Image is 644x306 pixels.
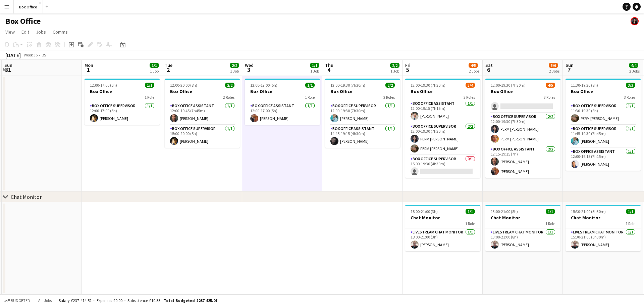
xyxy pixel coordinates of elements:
[245,79,320,125] app-job-card: 12:00-17:00 (5h)1/1Box Office1 RoleBox Office Assistant1/112:00-17:00 (5h)[PERSON_NAME]
[566,88,641,94] h3: Box Office
[5,16,41,26] h1: Box Office
[405,79,480,178] app-job-card: 12:00-19:30 (7h30m)3/4Box Office3 RolesBox Office Assistant1/112:00-19:15 (7h15m)[PERSON_NAME]Box...
[629,69,640,74] div: 2 Jobs
[466,83,475,88] span: 3/4
[629,63,638,68] span: 4/4
[305,95,315,100] span: 1 Role
[485,215,560,221] h3: Chat Monitor
[230,63,239,68] span: 2/2
[53,29,68,35] span: Comms
[485,145,560,178] app-card-role: Box Office Assistant2/212:15-19:15 (7h)[PERSON_NAME][PERSON_NAME]
[566,62,574,68] span: Sun
[405,100,480,123] app-card-role: Box Office Assistant1/112:00-19:15 (7h15m)[PERSON_NAME]
[19,28,32,36] a: Edit
[631,17,639,25] app-user-avatar: Lexi Clare
[230,69,239,74] div: 1 Job
[85,102,160,125] app-card-role: Box Office Supervisor1/112:00-17:00 (5h)[PERSON_NAME]
[626,221,635,226] span: 1 Role
[469,69,479,74] div: 2 Jobs
[390,69,399,74] div: 1 Job
[626,83,635,88] span: 3/3
[484,66,493,74] span: 6
[390,63,399,68] span: 2/2
[404,66,411,74] span: 5
[491,83,526,88] span: 12:00-19:30 (7h30m)
[466,209,475,214] span: 1/1
[245,102,320,125] app-card-role: Box Office Assistant1/112:00-17:00 (5h)[PERSON_NAME]
[325,102,400,125] app-card-role: Box Office Supervisor1/112:00-19:30 (7h30m)[PERSON_NAME]
[485,88,560,94] h3: Box Office
[566,228,641,251] app-card-role: Livestream Chat Monitor1/115:30-21:00 (5h30m)[PERSON_NAME]
[385,83,395,88] span: 2/2
[245,88,320,94] h3: Box Office
[250,83,277,88] span: 12:00-17:00 (5h)
[485,79,560,178] app-job-card: 12:00-19:30 (7h30m)4/5Box Office3 RolesBox Office Supervisor0/112:00-19:30 (7h30m) Box Office Sup...
[21,29,29,35] span: Edit
[464,95,475,100] span: 3 Roles
[566,215,641,221] h3: Chat Monitor
[14,0,43,13] button: Box Office
[566,205,641,251] div: 15:30-21:00 (5h30m)1/1Chat Monitor1 RoleLivestream Chat Monitor1/115:30-21:00 (5h30m)[PERSON_NAME]
[566,125,641,148] app-card-role: Box Office Supervisor1/111:45-19:30 (7h45m)[PERSON_NAME]
[325,125,400,148] app-card-role: Box Office Assistant1/114:45-19:15 (4h30m)[PERSON_NAME]
[165,102,240,125] app-card-role: Box Office Assistant1/112:00-19:45 (7h45m)[PERSON_NAME]
[150,69,159,74] div: 1 Job
[245,62,254,68] span: Wed
[485,62,493,68] span: Sat
[145,95,154,100] span: 1 Role
[465,221,475,226] span: 1 Role
[405,62,411,68] span: Fri
[85,79,160,125] div: 12:00-17:00 (5h)1/1Box Office1 RoleBox Office Supervisor1/112:00-17:00 (5h)[PERSON_NAME]
[491,209,518,214] span: 13:00-21:00 (8h)
[405,228,480,251] app-card-role: Livestream Chat Monitor1/118:00-21:00 (3h)[PERSON_NAME]
[145,83,154,88] span: 1/1
[330,83,365,88] span: 12:00-19:30 (7h30m)
[545,221,555,226] span: 1 Role
[549,63,558,68] span: 5/6
[546,209,555,214] span: 1/1
[5,52,21,58] div: [DATE]
[549,69,559,74] div: 2 Jobs
[36,29,46,35] span: Jobs
[324,66,333,74] span: 4
[244,66,254,74] span: 3
[566,79,641,171] app-job-card: 11:30-19:30 (8h)3/3Box Office3 RolesBox Office Supervisor1/111:30-19:30 (8h)PERM [PERSON_NAME]Box...
[411,83,445,88] span: 12:00-19:30 (7h30m)
[405,155,480,178] app-card-role: Box Office Supervisor0/115:00-19:30 (4h30m)
[325,88,400,94] h3: Box Office
[225,83,234,88] span: 2/2
[310,69,319,74] div: 1 Job
[4,62,12,68] span: Sun
[85,88,160,94] h3: Box Office
[165,79,240,148] app-job-card: 12:00-20:00 (8h)2/2Box Office2 RolesBox Office Assistant1/112:00-19:45 (7h45m)[PERSON_NAME]Box Of...
[405,215,480,221] h3: Chat Monitor
[485,228,560,251] app-card-role: Livestream Chat Monitor1/113:00-21:00 (8h)[PERSON_NAME]
[164,298,217,303] span: Total Budgeted £237 425.07
[405,88,480,94] h3: Box Office
[544,95,555,100] span: 3 Roles
[571,83,598,88] span: 11:30-19:30 (8h)
[11,298,30,303] span: Budgeted
[3,28,17,36] a: View
[405,205,480,251] app-job-card: 18:00-21:00 (3h)1/1Chat Monitor1 RoleLivestream Chat Monitor1/118:00-21:00 (3h)[PERSON_NAME]
[59,298,217,303] div: Salary £237 414.52 + Expenses £0.00 + Subsistence £10.55 =
[5,29,15,35] span: View
[325,62,333,68] span: Thu
[85,62,93,68] span: Mon
[164,66,172,74] span: 2
[469,63,478,68] span: 4/5
[566,102,641,125] app-card-role: Box Office Supervisor1/111:30-19:30 (8h)PERM [PERSON_NAME]
[33,28,49,36] a: Jobs
[626,209,635,214] span: 1/1
[485,205,560,251] app-job-card: 13:00-21:00 (8h)1/1Chat Monitor1 RoleLivestream Chat Monitor1/113:00-21:00 (8h)[PERSON_NAME]
[170,83,197,88] span: 12:00-20:00 (8h)
[42,52,48,57] div: BST
[325,79,400,148] app-job-card: 12:00-19:30 (7h30m)2/2Box Office2 RolesBox Office Supervisor1/112:00-19:30 (7h30m)[PERSON_NAME]Bo...
[305,83,315,88] span: 1/1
